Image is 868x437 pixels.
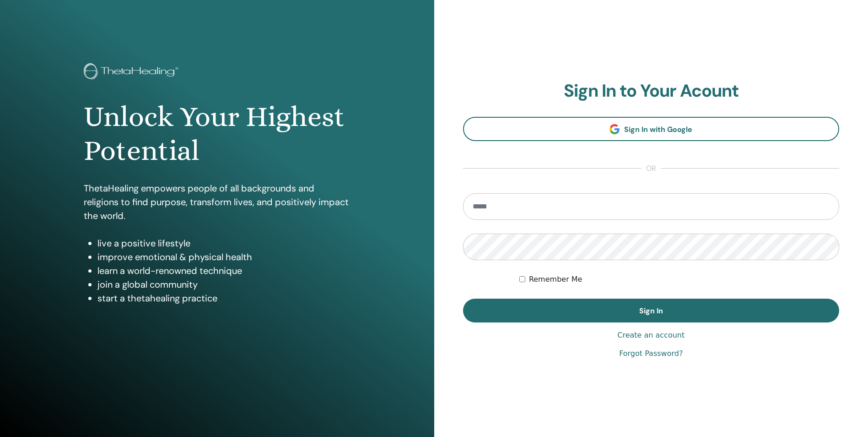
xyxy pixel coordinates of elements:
[97,291,350,305] li: start a thetahealing practice
[639,306,663,316] span: Sign In
[529,274,582,285] label: Remember Me
[463,81,840,102] h2: Sign In to Your Acount
[84,100,350,168] h1: Unlock Your Highest Potential
[97,236,350,250] li: live a positive lifestyle
[642,163,661,174] span: or
[619,348,683,359] a: Forgot Password?
[97,264,350,278] li: learn a world-renowned technique
[519,274,839,285] div: Keep me authenticated indefinitely or until I manually logout
[463,117,840,141] a: Sign In with Google
[97,250,350,264] li: improve emotional & physical health
[97,278,350,291] li: join a global community
[617,330,685,341] a: Create an account
[463,299,840,322] button: Sign In
[84,181,350,223] p: ThetaHealing empowers people of all backgrounds and religions to find purpose, transform lives, a...
[624,125,692,134] span: Sign In with Google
